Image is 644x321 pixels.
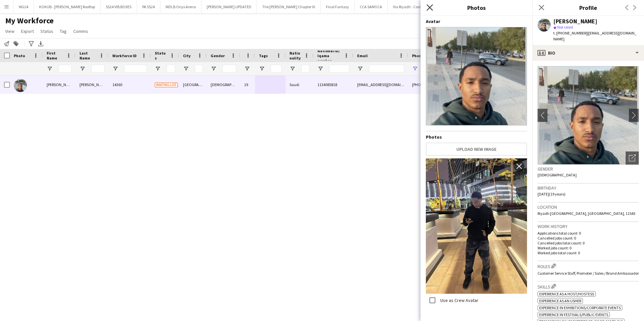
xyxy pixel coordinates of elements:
[412,66,418,72] button: Open Filter Menu
[357,53,368,58] span: Email
[538,236,639,241] p: Cancelled jobs count: 0
[426,143,527,156] button: Upload new image
[286,76,313,94] div: Saudi
[538,192,565,196] span: [DATE] (19 years)
[538,263,639,269] h3: Roles
[271,65,282,73] input: Tags Filter Input
[91,65,104,73] input: Last Name Filter Input
[12,40,20,48] app-action-btn: Add to tag
[211,53,225,58] span: Gender
[553,31,636,41] span: | [EMAIL_ADDRESS][DOMAIN_NAME]
[112,66,118,72] button: Open Filter Menu
[426,18,527,24] h4: Avatar
[76,76,108,94] div: [PERSON_NAME]
[532,45,644,61] div: Bio
[222,65,236,73] input: Gender Filter Input
[538,245,639,250] p: Worked jobs count: 0
[539,298,581,303] span: Experience as an Usher
[532,3,644,12] h3: Profile
[13,0,34,13] button: WG24
[539,291,594,296] span: Experience as a Host/Hostess
[101,0,137,13] button: SS24 VIB BOXES
[38,27,56,35] a: Status
[353,76,408,94] div: [EMAIL_ADDRESS][DOMAIN_NAME]
[539,312,608,317] span: Experience in Festivals/Public Events
[321,0,355,13] button: Final Fantasy
[557,25,573,30] span: Not rated
[317,82,337,87] span: 1134085818
[58,65,72,73] input: First Name Filter Input
[538,204,639,210] h3: Location
[289,51,302,60] span: Nationality
[538,66,639,165] img: Crew avatar or photo
[37,40,45,48] app-action-btn: Export XLSX
[355,0,388,13] button: CCA SAMOCA
[34,0,101,13] button: KOKUB - [PERSON_NAME] Rooftop
[5,28,14,34] span: View
[211,66,217,72] button: Open Filter Menu
[160,0,201,13] button: MDLB Onyx Arena
[207,76,240,94] div: [DEMOGRAPHIC_DATA]
[167,65,175,73] input: Status Filter Input
[108,76,151,94] div: 14360
[259,66,265,72] button: Open Filter Menu
[426,158,527,294] img: Crew photo 972330
[317,66,323,72] button: Open Filter Menu
[408,76,492,94] div: [PHONE_NUMBER]
[57,27,69,35] a: Tag
[538,250,639,255] p: Worked jobs total count: 0
[155,51,167,60] span: Status
[553,18,597,24] div: [PERSON_NAME]
[240,76,255,94] div: 19
[71,27,91,35] a: Comms
[5,16,54,26] span: My Workforce
[40,28,53,34] span: Status
[439,297,478,303] label: Use as Crew Avatar
[426,134,527,140] h4: Photos
[73,28,88,34] span: Comms
[538,185,639,191] h3: Birthday
[421,3,532,12] h3: Photos
[538,223,639,229] h3: Work history
[3,27,17,35] a: View
[47,51,64,60] span: First Name
[201,0,257,13] button: [PERSON_NAME] UPDATED
[426,27,527,126] img: Crew avatar
[538,231,639,236] p: Applications total count: 0
[357,66,363,72] button: Open Filter Menu
[27,40,35,48] app-action-btn: Advanced filters
[47,66,53,72] button: Open Filter Menu
[626,151,639,165] div: Open photos pop-in
[538,271,639,276] span: Customer Service Staff, Promoter / Sales / Brand Ambassador
[257,0,321,13] button: The [PERSON_NAME] Chapter III
[412,53,424,58] span: Phone
[329,65,349,73] input: National ID/ Iqama number Filter Input
[538,283,639,290] h3: Skills
[14,53,25,58] span: Photo
[183,53,191,58] span: City
[317,48,341,63] span: National ID/ Iqama number
[18,27,36,35] a: Export
[112,53,137,58] span: Workforce ID
[43,76,76,94] div: [PERSON_NAME]
[60,28,67,34] span: Tag
[538,166,639,172] h3: Gender
[183,66,189,72] button: Open Filter Menu
[14,79,27,92] img: Mohammed Ali
[155,82,178,87] span: Waiting list
[80,51,97,60] span: Last Name
[179,76,207,94] div: [GEOGRAPHIC_DATA]
[195,65,203,73] input: City Filter Input
[301,65,310,73] input: Nationality Filter Input
[124,65,147,73] input: Workforce ID Filter Input
[3,40,11,48] app-action-btn: Notify workforce
[538,211,635,216] span: Riyadh [GEOGRAPHIC_DATA], [GEOGRAPHIC_DATA], 11543
[388,0,432,13] button: Via Riyadh - Cool Inc
[369,65,404,73] input: Email Filter Input
[155,66,161,72] button: Open Filter Menu
[538,172,577,177] span: [DEMOGRAPHIC_DATA]
[539,305,621,310] span: Experience in Exhibitions/Corporate Events
[289,66,295,72] button: Open Filter Menu
[137,0,160,13] button: PA SS24
[553,31,587,35] span: t. [PHONE_NUMBER]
